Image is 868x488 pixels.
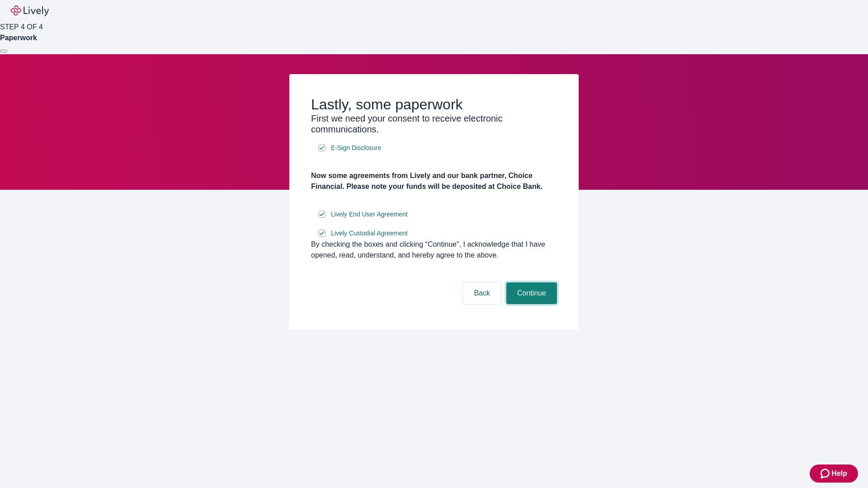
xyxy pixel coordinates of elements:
a: e-sign disclosure document [329,209,410,220]
button: Continue [506,282,557,304]
div: By checking the boxes and clicking “Continue", I acknowledge that I have opened, read, understand... [311,239,557,261]
h2: Lastly, some paperwork [311,96,557,113]
h3: First we need your consent to receive electronic communications. [311,113,557,135]
svg: Zendesk support icon [821,468,831,479]
img: Lively [11,5,49,16]
span: Help [831,468,847,479]
button: Back [463,282,501,304]
a: e-sign disclosure document [329,142,383,154]
button: Zendesk support iconHelp [810,465,858,483]
span: Lively Custodial Agreement [331,229,408,238]
a: e-sign disclosure document [329,228,410,239]
span: Lively End User Agreement [331,210,408,219]
h4: Now some agreements from Lively and our bank partner, Choice Financial. Please note your funds wi... [311,170,557,192]
span: E-Sign Disclosure [331,143,381,153]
